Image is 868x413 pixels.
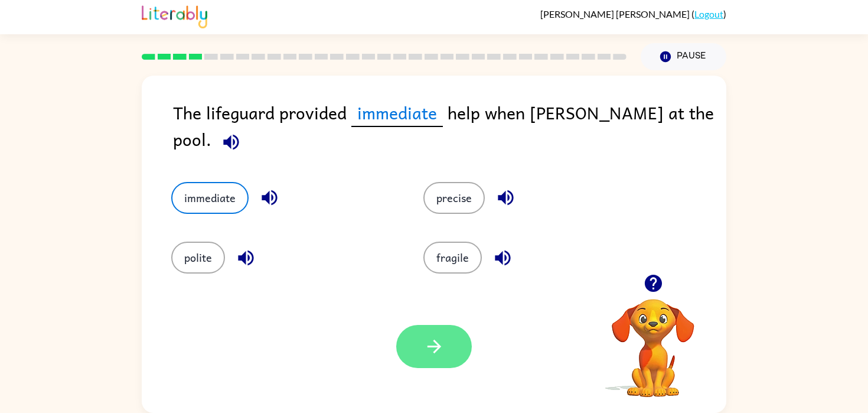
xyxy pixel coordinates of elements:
img: Literably [142,2,207,28]
span: [PERSON_NAME] [PERSON_NAME] [540,8,691,19]
button: Pause [641,43,726,70]
button: immediate [171,182,249,214]
button: precise [423,182,485,214]
div: ( ) [540,8,726,19]
button: polite [171,242,225,274]
div: The lifeguard provided help when [PERSON_NAME] at the pool. [173,99,726,158]
a: Logout [694,8,723,19]
button: fragile [423,242,482,274]
video: Your browser must support playing .mp4 files to use Literably. Please try using another browser. [594,281,712,399]
span: immediate [351,99,443,127]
